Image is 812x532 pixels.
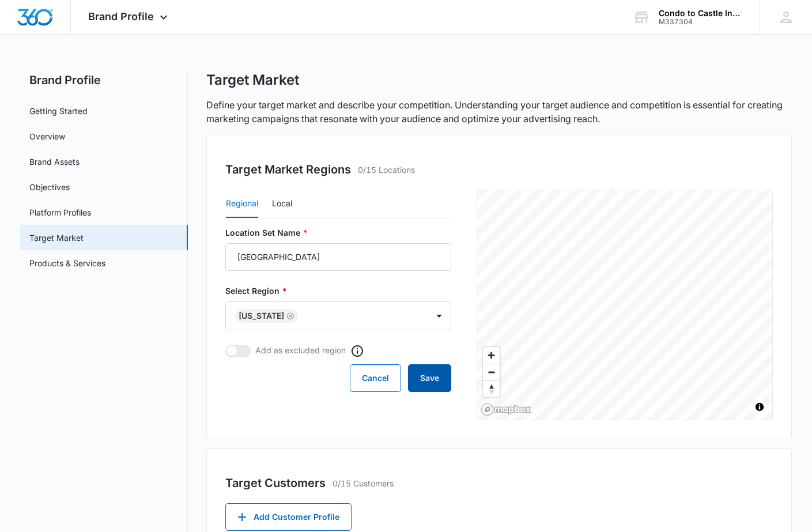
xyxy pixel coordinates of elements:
button: Zoom out [483,364,500,380]
label: Location Set Name [225,227,451,239]
button: Regional [226,190,258,218]
canvas: Map [477,190,772,420]
div: account id [659,18,743,26]
button: Cancel [350,364,401,392]
p: Define your target market and describe your competition. Understanding your target audience and c... [206,98,792,126]
div: [US_STATE] [239,312,284,320]
h1: Target Market [206,71,299,89]
div: Remove California [284,312,294,320]
span: Toggle attribution [756,401,763,413]
span: Brand Profile [88,10,154,22]
p: 0/15 Customers [333,477,394,489]
button: Save [408,364,451,392]
a: Objectives [29,181,70,193]
label: Select Region [225,285,451,297]
h3: Target Customers [225,474,326,492]
div: account name [659,9,743,18]
button: Local [272,190,292,218]
p: 0/15 Locations [358,164,415,176]
a: Getting Started [29,105,88,117]
h2: Brand Profile [20,71,188,89]
button: Toggle attribution [753,400,766,414]
a: Mapbox homepage [481,403,531,416]
a: Target Market [29,232,84,244]
button: Reset bearing to north [483,380,500,397]
a: Overview [29,130,65,142]
a: Platform Profiles [29,206,91,218]
input: Enter Name [225,243,451,271]
p: Add as excluded region [255,344,346,356]
button: Add Customer Profile [225,503,352,531]
a: Products & Services [29,257,105,269]
button: Zoom in [483,347,500,364]
h3: Target Market Regions [225,161,351,178]
a: Brand Assets [29,156,80,168]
